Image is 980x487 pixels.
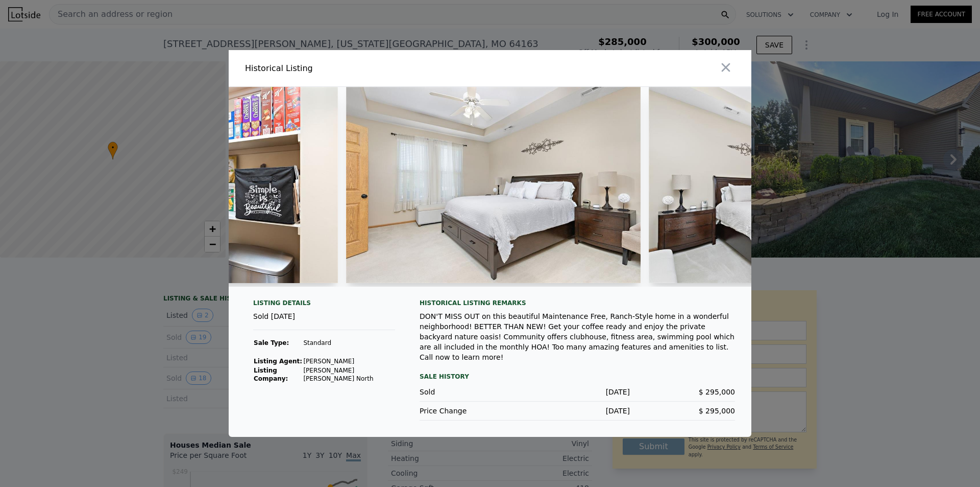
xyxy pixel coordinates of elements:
td: Standard [303,338,395,347]
div: Sale History [420,370,735,383]
div: [DATE] [525,406,630,416]
div: [DATE] [525,387,630,397]
img: Property Img [346,87,641,283]
div: Price Change [420,406,525,416]
span: $ 295,000 [699,407,735,415]
span: $ 295,000 [699,388,735,396]
strong: Listing Agent: [254,358,302,365]
img: Property Img [649,87,943,283]
div: Sold [420,387,525,397]
td: [PERSON_NAME] [303,357,395,366]
strong: Sale Type: [254,339,289,346]
strong: Listing Company: [254,367,288,382]
div: Historical Listing [245,62,486,75]
td: [PERSON_NAME] [PERSON_NAME] North [303,366,395,383]
div: DON'T MISS OUT on this beautiful Maintenance Free, Ranch-Style home in a wonderful neighborhood! ... [420,311,735,362]
div: Sold [DATE] [253,311,395,330]
div: Listing Details [253,299,395,311]
div: Historical Listing remarks [420,299,735,307]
